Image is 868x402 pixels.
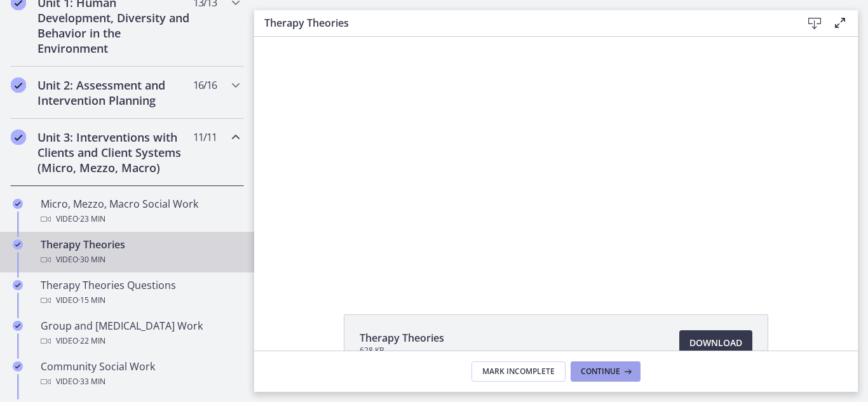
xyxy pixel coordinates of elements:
div: Video [41,374,239,389]
span: Continue [581,366,620,377]
i: Completed [13,280,23,290]
iframe: Video Lesson [254,37,858,285]
span: · 22 min [78,333,105,349]
span: · 23 min [78,211,105,227]
span: Mark Incomplete [482,366,555,377]
div: Therapy Theories Questions [41,278,239,308]
div: Therapy Theories [41,237,239,267]
i: Completed [13,361,23,372]
button: Continue [571,361,641,382]
div: Video [41,293,239,308]
div: Micro, Mezzo, Macro Social Work [41,196,239,227]
button: Mark Incomplete [471,361,566,382]
i: Completed [13,321,23,331]
span: · 15 min [78,293,105,308]
span: Download [689,335,742,351]
i: Completed [13,199,23,209]
div: Community Social Work [41,359,239,389]
div: Group and [MEDICAL_DATA] Work [41,318,239,349]
div: Video [41,333,239,349]
span: · 30 min [78,252,105,267]
h2: Unit 3: Interventions with Clients and Client Systems (Micro, Mezzo, Macro) [37,130,193,175]
h2: Unit 2: Assessment and Intervention Planning [37,77,193,108]
span: 11 / 11 [193,130,217,145]
a: Download [679,330,752,356]
i: Completed [11,77,26,93]
span: · 33 min [78,374,105,389]
div: Video [41,252,239,267]
span: 628 KB [360,345,444,356]
i: Completed [13,239,23,250]
i: Completed [11,130,26,145]
h3: Therapy Theories [264,15,782,30]
span: Therapy Theories [360,330,444,345]
span: 16 / 16 [193,77,217,93]
div: Video [41,211,239,227]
